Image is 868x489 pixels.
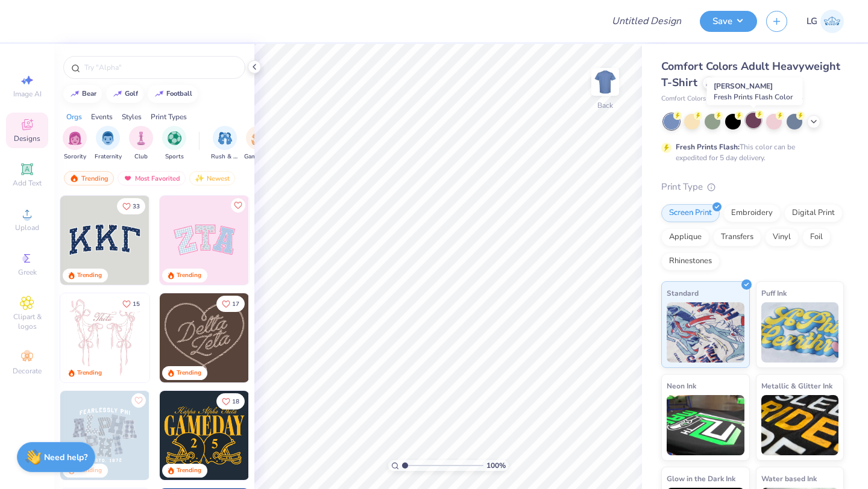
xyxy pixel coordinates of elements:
div: Back [597,100,613,111]
button: golf [106,85,143,103]
div: filter for Rush & Bid [211,126,239,161]
img: 2b704b5a-84f6-4980-8295-53d958423ff9 [248,391,338,480]
img: a3f22b06-4ee5-423c-930f-667ff9442f68 [149,391,238,480]
div: Rhinestones [661,252,720,270]
img: Club Image [134,131,148,145]
span: Neon Ink [667,379,696,392]
span: Fraternity [95,152,122,161]
div: Trending [77,369,102,378]
img: 83dda5b0-2158-48ca-832c-f6b4ef4c4536 [60,293,149,382]
div: filter for Sports [162,126,186,161]
span: Upload [15,223,39,232]
button: filter button [211,126,239,161]
span: Sorority [64,152,86,161]
span: Decorate [13,366,42,376]
img: 3b9aba4f-e317-4aa7-a679-c95a879539bd [60,196,149,285]
div: Digital Print [784,204,843,222]
img: Fraternity Image [101,131,115,145]
span: Rush & Bid [211,152,239,161]
span: Puff Ink [761,287,787,299]
div: Trending [77,271,102,280]
div: filter for Sorority [63,126,87,161]
img: Metallic & Glitter Ink [761,395,839,455]
img: 5a4b4175-9e88-49c8-8a23-26d96782ddc6 [60,391,149,480]
span: Standard [667,287,699,299]
span: 33 [133,204,140,210]
div: Print Type [661,180,844,194]
button: filter button [63,126,87,161]
span: Add Text [13,178,42,188]
img: b8819b5f-dd70-42f8-b218-32dd770f7b03 [160,391,249,480]
img: Puff Ink [761,302,839,363]
button: Like [117,296,145,312]
div: Most Favorited [118,171,186,185]
div: Newest [189,171,235,185]
span: 15 [133,301,140,307]
span: 100 % [486,460,506,471]
img: trending.gif [69,174,79,182]
div: Trending [64,171,114,185]
span: Club [134,152,148,161]
img: trend_line.gif [113,90,122,98]
img: ead2b24a-117b-4488-9b34-c08fd5176a7b [248,293,338,382]
span: Comfort Colors Adult Heavyweight T-Shirt [661,59,840,90]
div: Applique [661,228,709,246]
span: Water based Ink [761,472,817,485]
div: Vinyl [765,228,799,246]
div: Trending [177,369,201,378]
img: Rush & Bid Image [218,131,232,145]
button: filter button [162,126,186,161]
input: Untitled Design [602,9,691,33]
img: Lijo George [820,10,844,33]
img: 12710c6a-dcc0-49ce-8688-7fe8d5f96fe2 [160,293,249,382]
img: Sports Image [168,131,181,145]
div: Trending [177,271,201,280]
div: Orgs [66,111,82,122]
div: filter for Club [129,126,153,161]
div: Trending [177,466,201,475]
strong: Need help? [44,452,87,463]
div: Print Types [151,111,187,122]
button: Like [231,198,245,213]
span: 18 [232,399,239,405]
img: 9980f5e8-e6a1-4b4a-8839-2b0e9349023c [160,196,249,285]
div: filter for Fraternity [95,126,122,161]
div: Foil [802,228,831,246]
img: edfb13fc-0e43-44eb-bea2-bf7fc0dd67f9 [149,196,238,285]
div: Transfers [713,228,761,246]
button: Like [117,198,145,214]
img: trend_line.gif [154,90,164,98]
img: Newest.gif [195,174,204,182]
span: LG [807,14,817,28]
img: 5ee11766-d822-42f5-ad4e-763472bf8dcf [248,196,338,285]
div: Screen Print [661,204,720,222]
a: LG [807,10,844,33]
button: Like [216,296,245,312]
span: Image AI [13,89,42,99]
div: filter for Game Day [244,126,272,161]
button: football [148,85,198,103]
div: Events [91,111,113,122]
img: trend_line.gif [70,90,80,98]
strong: Fresh Prints Flash: [676,142,740,152]
button: filter button [244,126,272,161]
img: most_fav.gif [123,174,133,182]
div: bear [82,90,96,97]
span: 17 [232,301,239,307]
span: Clipart & logos [6,312,48,331]
button: bear [63,85,102,103]
div: football [166,90,192,97]
div: Embroidery [723,204,781,222]
div: golf [125,90,138,97]
span: Greek [18,267,37,277]
button: Like [131,393,146,408]
img: Neon Ink [667,395,744,455]
button: Save [700,11,757,32]
input: Try "Alpha" [83,61,237,73]
button: filter button [129,126,153,161]
img: Game Day Image [251,131,265,145]
div: This color can be expedited for 5 day delivery. [676,142,824,163]
div: Styles [122,111,142,122]
img: d12a98c7-f0f7-4345-bf3a-b9f1b718b86e [149,293,238,382]
span: Sports [165,152,184,161]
